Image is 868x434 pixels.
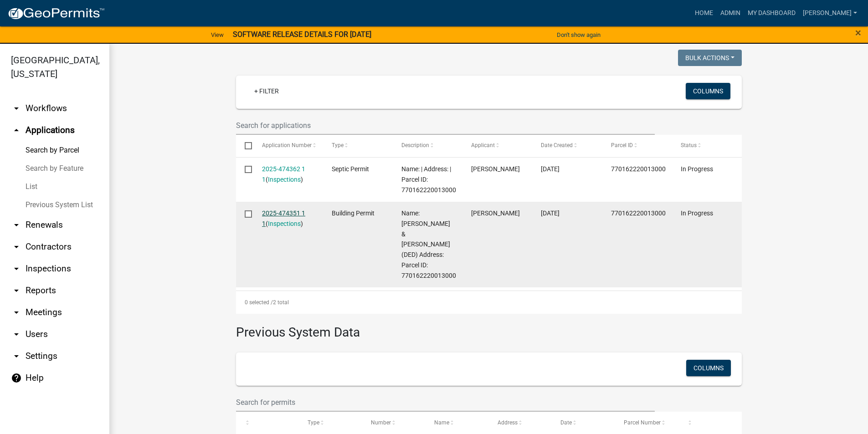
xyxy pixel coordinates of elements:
i: help [11,373,22,383]
i: arrow_drop_down [11,329,22,340]
a: My Dashboard [744,5,799,22]
h3: Previous System Data [236,314,742,342]
a: [PERSON_NAME] [799,5,861,22]
input: Search for applications [236,116,655,135]
div: ( ) [262,164,314,185]
i: arrow_drop_down [11,285,22,296]
span: 770162220013000 [611,209,666,217]
span: Name: STURTZ, LANE & EMILY (DED) Address: Parcel ID: 770162220013000 [401,209,456,279]
datatable-header-cell: Address [489,412,552,434]
i: arrow_drop_down [11,307,22,318]
i: arrow_drop_down [11,351,22,362]
span: 09/05/2025 [541,209,560,217]
datatable-header-cell: Number [362,412,426,434]
a: Inspections [268,176,301,183]
span: Parcel Number [624,419,661,426]
span: 09/05/2025 [541,165,560,173]
span: Date Created [541,142,573,148]
i: arrow_drop_down [11,263,22,274]
button: Columns [686,360,731,376]
a: View [207,27,227,42]
span: × [855,26,861,39]
datatable-header-cell: Name [426,412,489,434]
span: Name: | Address: | Parcel ID: 770162220013000 [401,165,456,194]
span: Lane Sturtz [471,165,520,173]
button: Close [855,27,861,38]
span: Parcel ID [611,142,633,148]
a: Admin [717,5,744,22]
i: arrow_drop_down [11,241,22,252]
datatable-header-cell: Applicant [462,135,532,157]
a: + Filter [247,83,286,99]
datatable-header-cell: Select [236,135,253,157]
strong: SOFTWARE RELEASE DETAILS FOR [DATE] [233,30,371,39]
span: In Progress [681,165,713,173]
span: 770162220013000 [611,165,666,173]
datatable-header-cell: Description [393,135,462,157]
datatable-header-cell: Parcel ID [602,135,672,157]
span: Septic Permit [332,165,369,173]
span: Number [371,419,391,426]
div: ( ) [262,208,314,229]
datatable-header-cell: Parcel Number [615,412,678,434]
span: Name [434,419,449,426]
datatable-header-cell: Date Created [532,135,602,157]
datatable-header-cell: Application Number [253,135,323,157]
a: 2025-474351 1 1 [262,209,305,227]
span: Applicant [471,142,495,148]
datatable-header-cell: Date [552,412,615,434]
button: Don't show again [553,27,604,42]
a: Home [691,5,717,22]
span: Date [560,419,572,426]
button: Bulk Actions [678,50,742,66]
a: 2025-474362 1 1 [262,165,305,183]
input: Search for permits [236,393,655,412]
span: Status [681,142,697,148]
div: 2 total [236,291,742,314]
a: Inspections [268,220,301,227]
button: Columns [686,83,730,99]
span: Address [498,419,518,426]
span: Description [401,142,429,148]
span: In Progress [681,209,713,217]
i: arrow_drop_down [11,220,22,230]
span: Type [308,419,319,426]
i: arrow_drop_up [11,125,22,136]
datatable-header-cell: Type [323,135,393,157]
span: Type [332,142,344,148]
span: Lane Sturtz [471,209,520,217]
datatable-header-cell: Type [299,412,362,434]
datatable-header-cell: Status [672,135,741,157]
span: 0 selected / [245,299,273,306]
span: Building Permit [332,209,375,217]
span: Application Number [262,142,312,148]
i: arrow_drop_down [11,103,22,114]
